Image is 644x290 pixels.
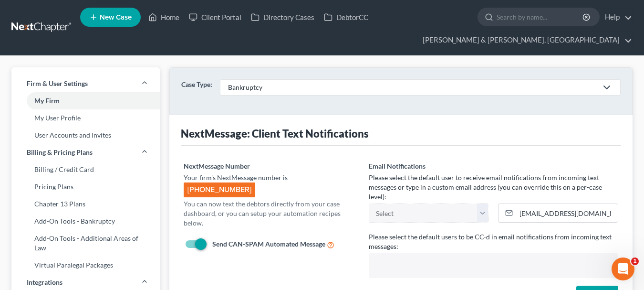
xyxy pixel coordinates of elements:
[369,173,618,202] div: Please select the default user to receive email notifications from incoming text messages or type...
[11,109,160,127] a: My User Profile
[184,183,255,197] span: [PHONE_NUMBER]
[11,161,160,178] a: Billing / Credit Card
[212,240,325,248] strong: Send CAN-SPAM Automated Message
[497,8,584,26] input: Search by name...
[144,9,184,26] a: Home
[27,79,88,88] span: Firm & User Settings
[600,9,632,26] a: Help
[246,9,319,26] a: Directory Cases
[11,257,160,274] a: Virtual Paralegal Packages
[11,213,160,230] a: Add-On Tools - Bankruptcy
[27,278,62,287] span: Integrations
[11,178,160,195] a: Pricing Plans
[11,230,160,257] a: Add-On Tools - Additional Areas of Law
[184,161,250,171] label: NextMessage Number
[516,204,618,222] input: Enter custom email...
[184,173,288,182] span: Your firm's NextMessage number is
[228,83,598,92] div: Bankruptcy
[181,127,622,140] div: NextMessage: Client Text Notifications
[11,127,160,144] a: User Accounts and Invites
[631,258,639,265] span: 1
[184,9,246,26] a: Client Portal
[369,161,426,171] label: Email Notifications
[612,258,634,280] iframe: Intercom live chat
[100,14,132,21] span: New Case
[11,92,160,109] a: My Firm
[27,148,93,157] span: Billing & Pricing Plans
[369,232,618,251] div: Please select the default users to be CC-d in email notifications from incoming text messages:
[418,32,632,49] a: [PERSON_NAME] & [PERSON_NAME], [GEOGRAPHIC_DATA]
[11,195,160,213] a: Chapter 13 Plans
[11,144,160,161] a: Billing & Pricing Plans
[11,75,160,92] a: Firm & User Settings
[181,79,212,96] label: Case Type:
[319,9,373,26] a: DebtorCC
[184,199,359,228] div: You can now text the debtors directly from your case dashboard, or you can setup your automation ...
